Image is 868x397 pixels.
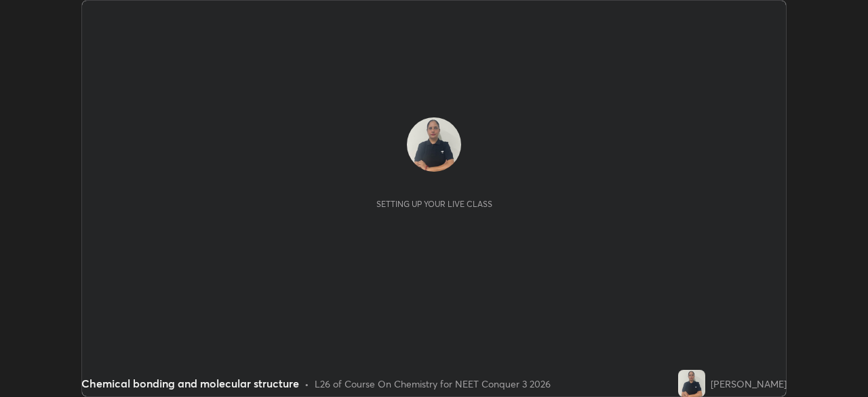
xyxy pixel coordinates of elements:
div: Setting up your live class [376,199,492,209]
div: [PERSON_NAME] [711,377,787,391]
img: a53a6d141bfd4d8b9bbe971491d3c2d7.jpg [678,370,705,397]
div: L26 of Course On Chemistry for NEET Conquer 3 2026 [315,377,551,391]
div: Chemical bonding and molecular structure [81,375,299,392]
div: • [304,377,309,391]
img: a53a6d141bfd4d8b9bbe971491d3c2d7.jpg [407,117,461,172]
